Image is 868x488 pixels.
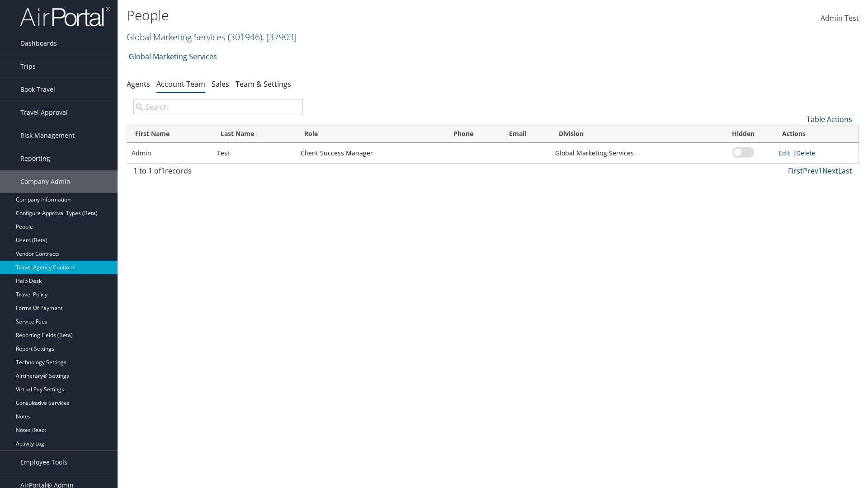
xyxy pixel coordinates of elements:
[818,166,822,176] a: 1
[161,166,165,176] span: 1
[133,99,303,115] input: Search
[20,170,71,193] span: Company Admin
[127,125,212,143] th: First Name: activate to sort column ascending
[20,124,75,147] span: Risk Management
[127,6,615,25] h1: People
[156,79,205,89] a: Account Team
[551,125,713,143] th: Division: activate to sort column ascending
[807,114,852,124] a: Table Actions
[796,149,816,157] a: Delete
[20,78,55,101] span: Book Travel
[788,166,803,176] a: First
[713,125,774,143] th: Hidden: activate to sort column ascending
[821,5,859,33] a: Admin Test
[445,125,500,143] th: Phone
[20,55,36,78] span: Trips
[803,166,818,176] a: Prev
[20,451,67,474] span: Employee Tools
[228,31,262,43] span: ( 301946 )
[20,101,68,124] span: Travel Approval
[822,166,838,176] a: Next
[133,165,303,181] div: 1 to 1 of records
[127,79,150,89] a: Agents
[501,125,551,143] th: Email: activate to sort column ascending
[129,47,217,66] a: Global Marketing Services
[127,31,297,43] a: Global Marketing Services
[127,143,212,164] td: Admin
[262,31,297,43] span: , [ 37903 ]
[296,143,445,164] td: Client Success Manager
[236,79,291,89] a: Team & Settings
[212,125,296,143] th: Last Name: activate to sort column ascending
[778,149,790,157] a: Edit
[774,143,859,164] td: |
[212,143,296,164] td: Test
[838,166,852,176] a: Last
[821,13,859,23] span: Admin Test
[296,125,445,143] th: Role: activate to sort column ascending
[20,147,50,170] span: Reporting
[551,143,713,164] td: Global Marketing Services
[20,32,57,55] span: Dashboards
[212,79,229,89] a: Sales
[20,6,110,27] img: airportal-logo.png
[774,125,859,143] th: Actions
